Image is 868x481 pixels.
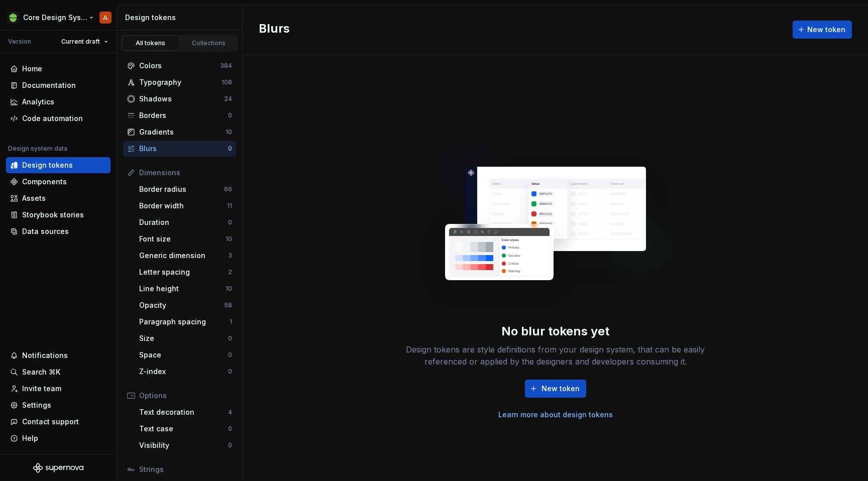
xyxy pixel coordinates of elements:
div: 66 [224,185,232,193]
div: Design tokens [22,160,73,170]
div: Search ⌘K [22,367,60,377]
div: Contact support [22,417,79,427]
div: Opacity [139,300,224,310]
a: Generic dimension3 [135,248,236,264]
a: Duration0 [135,214,236,230]
button: Help [6,430,111,446]
div: Generic dimension [139,251,228,261]
a: Letter spacing2 [135,264,236,280]
div: Visibility [139,440,228,450]
div: Invite team [22,384,61,394]
a: Colors384 [123,58,236,74]
a: Code automation [6,110,111,127]
div: Settings [22,400,51,410]
div: Design tokens are style definitions from your design system, that can be easily referenced or app... [395,343,716,368]
div: 10 [226,128,232,136]
div: Components [22,177,67,187]
a: Home [6,61,111,77]
div: Version [8,38,31,46]
a: Text case0 [135,421,236,437]
div: JL [102,14,108,22]
button: Core Design SystemJL [2,7,115,28]
div: 384 [220,62,232,70]
a: Borders0 [123,107,236,124]
button: New token [793,21,852,39]
button: Notifications [6,347,111,364]
a: Z-index0 [135,364,236,380]
div: Typography [139,77,222,87]
svg: Supernova Logo [33,463,83,473]
button: Contact support [6,414,111,430]
div: 11 [227,202,232,210]
a: Invite team [6,381,111,397]
a: Border radius66 [135,181,236,197]
img: 236da360-d76e-47e8-bd69-d9ae43f958f1.png [7,12,19,24]
div: Options [139,391,232,401]
div: 10 [226,285,232,293]
a: Shadows24 [123,91,236,107]
a: Typography108 [123,74,236,90]
div: Size [139,333,228,343]
div: Strings [139,464,232,474]
div: 0 [228,425,232,433]
div: Design tokens [125,13,238,23]
span: New token [807,25,845,35]
div: Border radius [139,184,224,194]
div: Notifications [22,350,68,360]
div: Gradients [139,127,226,137]
div: Documentation [22,80,76,90]
a: Assets [6,190,111,206]
div: 0 [228,145,232,153]
a: Size0 [135,330,236,346]
h2: Blurs [259,21,290,39]
div: Storybook stories [22,210,84,220]
div: 3 [228,252,232,260]
div: 0 [228,334,232,342]
div: Paragraph spacing [139,317,230,327]
div: Assets [22,193,46,203]
a: Space0 [135,347,236,363]
div: All tokens [126,39,176,47]
div: Shadows [139,94,224,104]
div: Borders [139,110,228,121]
a: Line height10 [135,281,236,297]
a: Border width11 [135,198,236,214]
a: Storybook stories [6,207,111,223]
button: New token [525,380,586,398]
button: Search ⌘K [6,364,111,380]
div: 1 [230,318,232,326]
a: Components [6,174,111,190]
div: Text decoration [139,407,228,417]
div: Duration [139,217,228,227]
a: Settings [6,397,111,413]
a: Design tokens [6,157,111,173]
div: 0 [228,368,232,376]
div: 2 [228,268,232,276]
a: Learn more about design tokens [498,410,613,420]
a: Documentation [6,77,111,93]
div: 10 [226,235,232,243]
a: Paragraph spacing1 [135,314,236,330]
div: Border width [139,201,227,211]
div: Colors [139,61,220,71]
div: 0 [228,351,232,359]
div: Help [22,433,38,443]
a: Visibility0 [135,437,236,453]
div: Font size [139,234,226,244]
div: Analytics [22,97,54,107]
div: Core Design System [23,13,87,23]
div: 0 [228,111,232,119]
div: Code automation [22,113,83,124]
div: Text case [139,424,228,434]
div: Z-index [139,367,228,377]
div: Data sources [22,226,69,236]
a: Data sources [6,223,111,239]
div: 58 [224,301,232,309]
a: Analytics [6,94,111,110]
a: Blurs0 [123,141,236,157]
a: Opacity58 [135,297,236,313]
span: New token [541,384,580,394]
div: 4 [228,408,232,416]
a: Gradients10 [123,124,236,140]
